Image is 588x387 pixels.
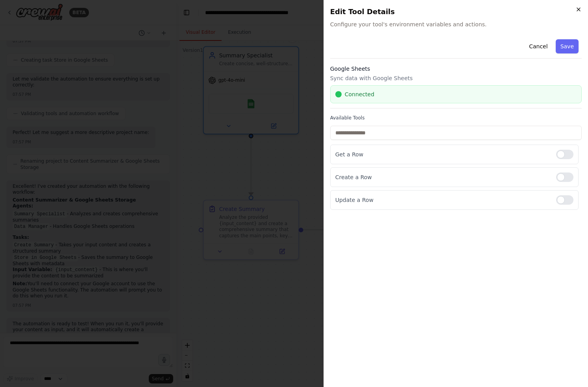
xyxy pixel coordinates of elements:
[335,196,550,204] p: Update a Row
[556,39,579,53] button: Save
[335,150,550,158] p: Get a Row
[345,90,374,98] span: Connected
[335,173,550,181] p: Create a Row
[330,115,582,121] label: Available Tools
[330,6,582,17] h2: Edit Tool Details
[330,20,582,28] span: Configure your tool's environment variables and actions.
[524,39,552,53] button: Cancel
[330,74,582,82] p: Sync data with Google Sheets
[330,65,582,73] h3: Google Sheets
